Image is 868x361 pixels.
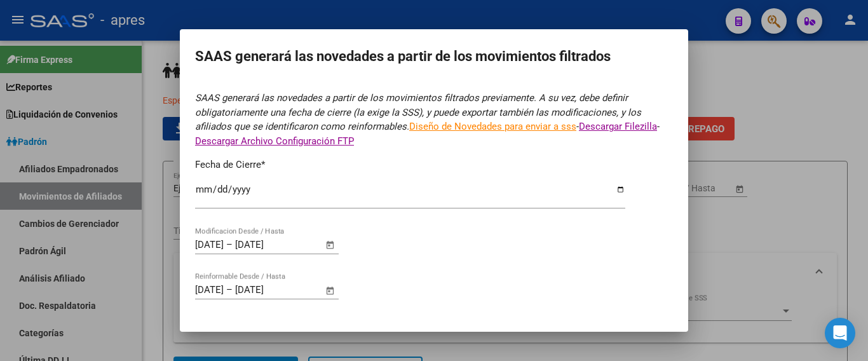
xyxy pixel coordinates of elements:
[226,284,233,296] span: –
[323,238,338,252] button: Open calendar
[235,239,297,250] input: End date
[195,44,673,69] h2: SAAS generará las novedades a partir de los movimientos filtrados
[579,121,657,132] a: Descargar Filezilla
[409,121,576,132] a: Diseño de Novedades para enviar a sss
[323,283,338,298] button: Open calendar
[195,135,354,147] a: Descargar Archivo Configuración FTP
[235,284,297,296] input: End date
[825,318,855,348] div: Open Intercom Messenger
[195,92,641,132] i: SAAS generará las novedades a partir de los movimientos filtrados previamente. A su vez, debe def...
[195,91,673,148] p: - -
[195,239,224,250] input: Start date
[195,284,224,296] input: Start date
[195,158,673,172] p: Fecha de Cierre
[226,239,233,250] span: –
